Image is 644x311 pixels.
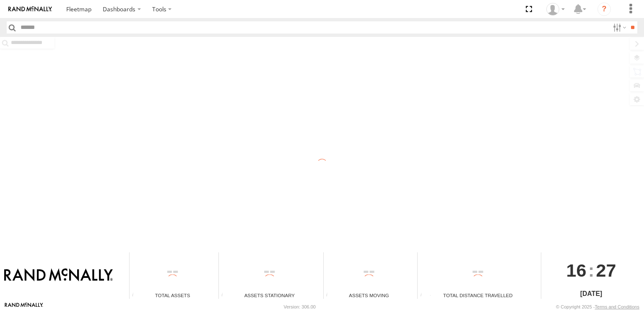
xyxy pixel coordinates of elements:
i: ? [597,3,611,16]
img: rand-logo.svg [8,6,52,12]
img: Rand McNally [4,268,113,282]
div: © Copyright 2025 - [556,304,639,309]
span: 27 [596,252,616,288]
div: Total Distance Travelled [418,292,538,299]
a: Terms and Conditions [595,304,639,309]
div: Total number of assets current stationary. [219,293,231,299]
span: 16 [566,252,587,288]
div: Total Assets [130,292,216,299]
div: : [541,252,641,288]
a: Visit our Website [5,303,43,311]
div: Assets Stationary [219,292,320,299]
div: Version: 306.00 [284,304,316,309]
div: [DATE] [541,289,641,299]
div: Assets Moving [324,292,415,299]
div: Valeo Dash [543,3,568,16]
div: Total number of Enabled Assets [130,293,142,299]
div: Total distance travelled by all assets within specified date range and applied filters [418,293,430,299]
div: Total number of assets current in transit. [324,293,336,299]
label: Search Filter Options [610,21,628,34]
